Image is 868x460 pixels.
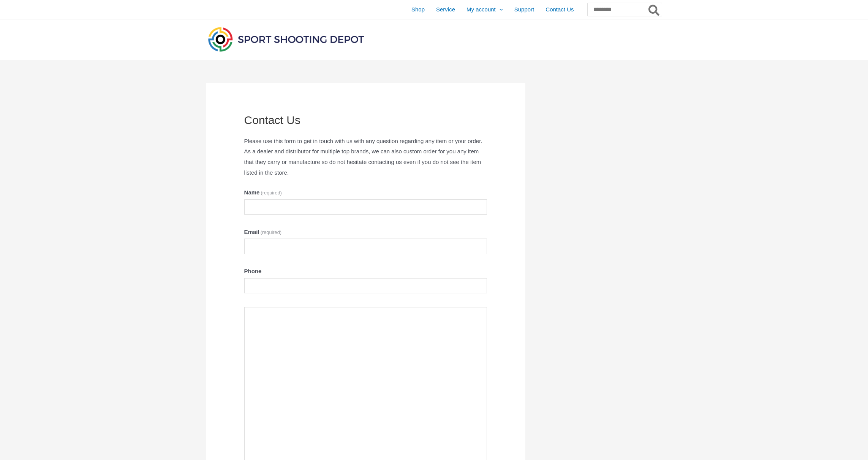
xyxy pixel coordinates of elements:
[244,113,487,127] h1: Contact Us
[206,25,366,53] img: Sport Shooting Depot
[244,136,487,178] p: Please use this form to get in touch with us with any question regarding any item or your order. ...
[244,227,487,237] label: Email
[647,3,662,16] button: Search
[244,266,487,277] label: Phone
[244,187,487,198] label: Name
[261,229,281,235] span: (required)
[261,190,282,196] span: (required)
